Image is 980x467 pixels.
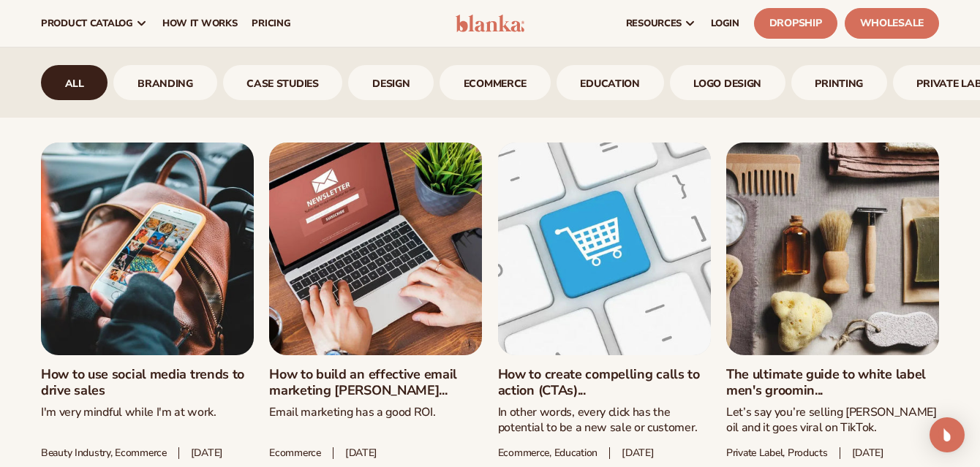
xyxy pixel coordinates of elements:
div: Open Intercom Messenger [930,417,965,452]
a: printing [791,65,887,100]
span: pricing [252,18,290,29]
span: How It Works [162,18,238,29]
div: 2 / 9 [113,65,216,100]
span: LOGIN [711,18,739,29]
a: ecommerce [440,65,551,100]
a: How to use social media trends to drive sales [41,367,254,398]
div: 5 / 9 [440,65,551,100]
span: Ecommerce [269,447,320,460]
a: All [41,65,108,100]
a: The ultimate guide to white label men's groomin... [726,367,939,398]
div: 6 / 9 [557,65,664,100]
a: Education [557,65,664,100]
div: 3 / 9 [223,65,343,100]
span: product catalog [41,18,133,29]
a: Dropship [754,8,837,39]
a: Wholesale [845,8,939,39]
span: resources [626,18,682,29]
span: Private label, Products [726,447,828,460]
a: branding [113,65,216,100]
img: logo [456,15,524,32]
a: case studies [223,65,343,100]
span: Beauty industry, Ecommerce [41,447,167,460]
span: Ecommerce, Education [498,447,598,460]
a: logo design [670,65,785,100]
a: How to create compelling calls to action (CTAs)... [498,367,711,398]
a: design [348,65,434,100]
div: 1 / 9 [41,65,108,100]
a: How to build an effective email marketing [PERSON_NAME]... [269,367,482,398]
div: 4 / 9 [348,65,434,100]
div: 7 / 9 [670,65,785,100]
div: 8 / 9 [791,65,887,100]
